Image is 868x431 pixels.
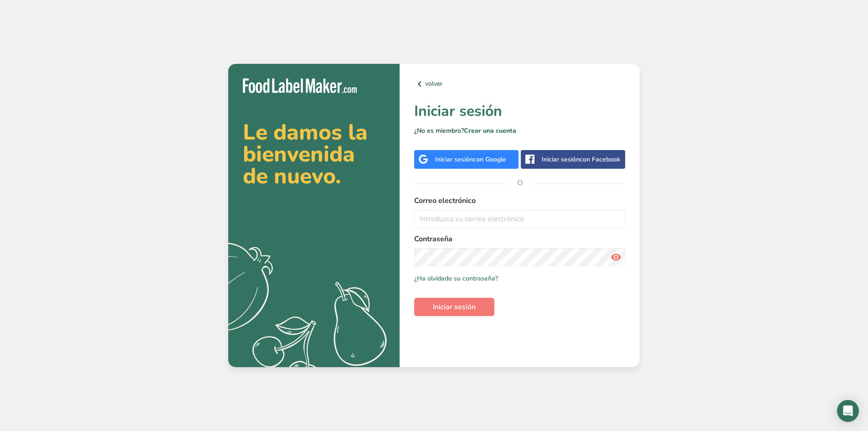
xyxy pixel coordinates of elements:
[433,301,476,312] span: Iniciar sesión
[464,126,516,135] a: Crear una cuenta
[473,155,506,164] span: con Google
[414,126,625,135] p: ¿No es miembro?
[580,155,620,164] span: con Facebook
[414,195,625,206] label: Correo electrónico
[506,169,534,197] span: O
[542,155,620,164] div: Iniciar sesión
[414,234,625,244] label: Contraseña
[414,274,498,283] a: ¿Ha olvidado su contraseña?
[414,298,494,316] button: Iniciar sesión
[837,400,859,422] div: Open Intercom Messenger
[243,78,357,93] img: Food Label Maker
[414,210,625,228] input: Introduzca su correo electrónico
[243,121,385,187] h2: Le damos la bienvenida de nuevo.
[414,78,625,89] a: volver
[414,100,625,122] h1: Iniciar sesión
[435,155,506,164] div: Iniciar sesión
